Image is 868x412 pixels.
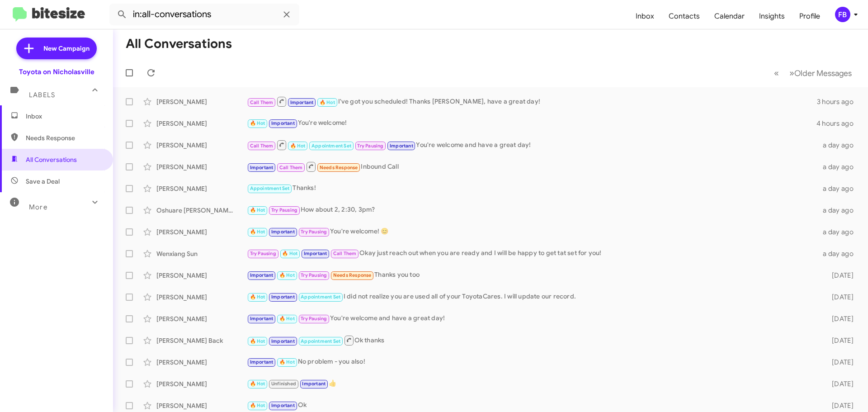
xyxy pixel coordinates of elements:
[247,357,817,367] div: No problem - you also!
[817,141,861,150] div: a day ago
[769,64,784,82] button: Previous
[156,162,247,171] div: [PERSON_NAME]
[156,141,247,150] div: [PERSON_NAME]
[302,381,325,387] span: Important
[43,44,90,53] span: New Campaign
[304,251,327,256] span: Important
[26,177,60,186] span: Save a Deal
[301,294,340,300] span: Appointment Set
[156,249,247,258] div: Wenxiang Sun
[290,143,306,149] span: 🔥 Hot
[774,67,779,79] span: «
[250,403,265,408] span: 🔥 Hot
[250,143,274,149] span: Call Them
[817,162,861,171] div: a day ago
[156,227,247,237] div: [PERSON_NAME]
[769,64,857,82] nav: Page navigation example
[156,401,247,410] div: [PERSON_NAME]
[247,270,817,280] div: Thanks you too
[320,99,335,105] span: 🔥 Hot
[247,248,817,259] div: Okay just reach out when you are ready and I will be happy to get tat set for you!
[817,184,861,193] div: a day ago
[817,379,861,388] div: [DATE]
[156,119,247,128] div: [PERSON_NAME]
[250,185,290,191] span: Appointment Set
[279,316,295,322] span: 🔥 Hot
[247,335,817,346] div: Ok thanks
[827,7,858,22] button: FB
[320,165,358,170] span: Needs Response
[817,401,861,410] div: [DATE]
[156,206,247,215] div: Oshuare [PERSON_NAME]
[817,293,861,302] div: [DATE]
[707,3,752,29] a: Calendar
[247,139,817,151] div: You're welcome and have a great day!
[271,294,295,300] span: Important
[279,272,295,278] span: 🔥 Hot
[271,403,295,408] span: Important
[247,161,817,172] div: Inbound Call
[290,99,314,105] span: Important
[817,97,861,106] div: 3 hours ago
[26,133,103,142] span: Needs Response
[29,91,55,99] span: Labels
[817,249,861,258] div: a day ago
[250,338,265,344] span: 🔥 Hot
[156,271,247,280] div: [PERSON_NAME]
[247,96,817,107] div: I've got you scheduled! Thanks [PERSON_NAME], have a great day!
[817,358,861,367] div: [DATE]
[817,314,861,323] div: [DATE]
[817,227,861,237] div: a day ago
[250,99,274,105] span: Call Them
[156,336,247,345] div: [PERSON_NAME] Back
[250,294,265,300] span: 🔥 Hot
[247,227,817,237] div: You're welcome! 😊
[817,271,861,280] div: [DATE]
[156,97,247,106] div: [PERSON_NAME]
[271,381,296,387] span: Unfinished
[792,3,827,29] a: Profile
[29,203,47,211] span: More
[271,229,295,235] span: Important
[752,3,792,29] a: Insights
[835,7,850,22] div: FB
[247,400,817,411] div: Ok
[250,207,265,213] span: 🔥 Hot
[19,67,94,76] div: Toyota on Nicholasville
[250,229,265,235] span: 🔥 Hot
[247,118,816,128] div: You're welcome!
[247,183,817,194] div: Thanks!
[250,316,274,322] span: Important
[156,379,247,388] div: [PERSON_NAME]
[817,336,861,345] div: [DATE]
[26,112,103,121] span: Inbox
[301,338,340,344] span: Appointment Set
[789,67,794,79] span: »
[794,68,852,78] span: Older Messages
[250,272,274,278] span: Important
[250,251,276,256] span: Try Pausing
[250,359,274,365] span: Important
[156,358,247,367] div: [PERSON_NAME]
[250,165,274,170] span: Important
[628,3,661,29] a: Inbox
[357,143,383,149] span: Try Pausing
[784,64,857,82] button: Next
[247,379,817,389] div: 👍
[26,155,77,164] span: All Conversations
[250,381,265,387] span: 🔥 Hot
[279,359,295,365] span: 🔥 Hot
[333,251,357,256] span: Call Them
[247,313,817,324] div: You're welcome and have a great day!
[816,119,861,128] div: 4 hours ago
[311,143,351,149] span: Appointment Set
[390,143,413,149] span: Important
[301,272,327,278] span: Try Pausing
[271,120,295,126] span: Important
[250,120,265,126] span: 🔥 Hot
[247,292,817,302] div: I did not realize you are used all of your ToyotaCares. I will update our record.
